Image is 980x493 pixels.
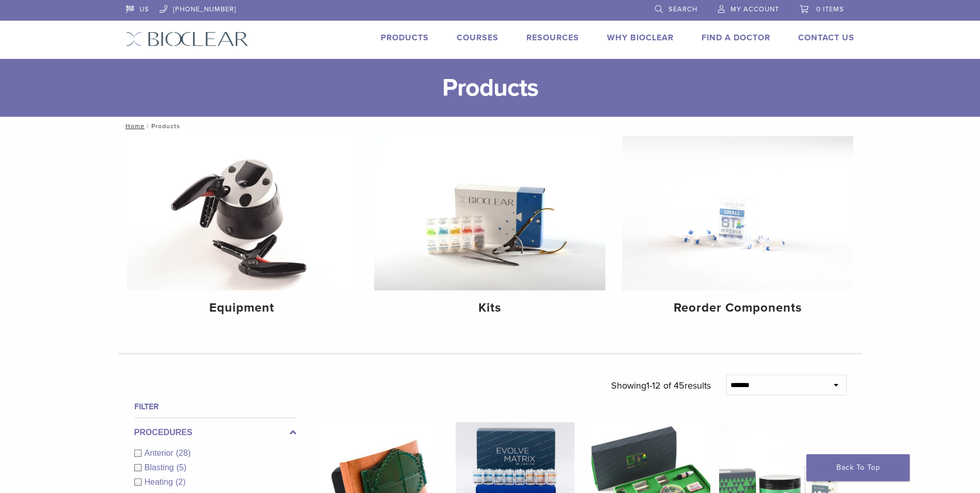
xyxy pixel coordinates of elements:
[622,136,853,290] img: Reorder Components
[730,5,779,13] span: My Account
[382,299,597,317] h4: Kits
[176,449,191,457] span: (28)
[374,136,605,324] a: Kits
[134,400,297,413] h4: Filter
[668,5,697,13] span: Search
[176,463,186,472] span: (5)
[145,463,177,472] span: Blasting
[607,33,674,43] a: Why Bioclear
[176,477,186,486] span: (2)
[798,33,854,43] a: Contact Us
[135,299,350,317] h4: Equipment
[526,33,579,43] a: Resources
[122,122,145,130] a: Home
[126,32,248,47] img: Bioclear
[145,477,176,486] span: Heating
[611,375,711,396] p: Showing results
[134,426,297,439] label: Procedures
[145,449,176,457] span: Anterior
[806,454,910,481] a: Back To Top
[630,299,845,317] h4: Reorder Components
[646,380,685,391] span: 1-12 of 45
[127,136,358,290] img: Equipment
[374,136,605,290] img: Kits
[457,33,499,43] a: Courses
[118,117,862,135] nav: Products
[127,136,358,324] a: Equipment
[381,33,429,43] a: Products
[622,136,853,324] a: Reorder Components
[145,124,151,129] span: /
[702,33,770,43] a: Find A Doctor
[816,5,844,13] span: 0 items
